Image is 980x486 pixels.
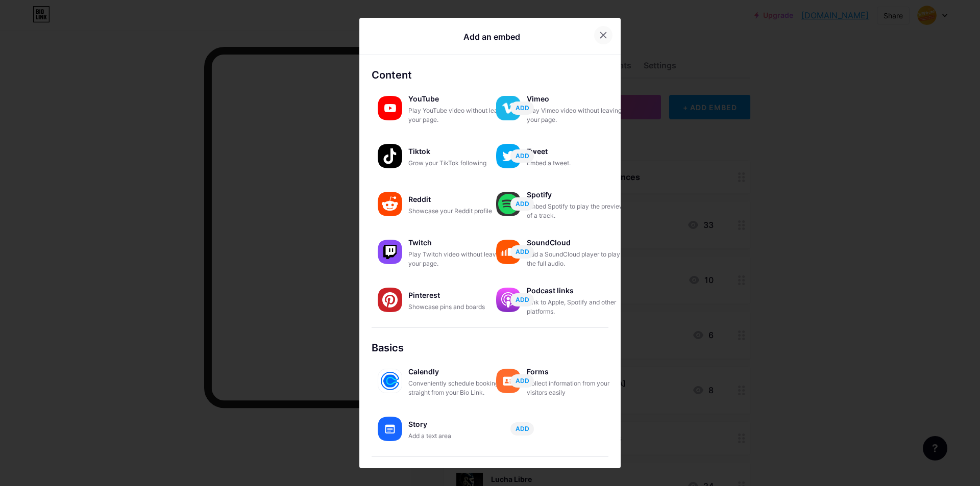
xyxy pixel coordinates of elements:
[378,369,402,393] img: calendly
[516,295,529,304] span: ADD
[510,293,534,306] button: ADD
[527,92,629,106] div: Vimeo
[372,340,608,355] div: Basics
[408,192,510,207] div: Reddit
[527,284,629,298] div: Podcast links
[408,159,510,168] div: Grow your TikTok following
[496,192,521,216] img: spotify
[510,374,534,388] button: ADD
[510,245,534,259] button: ADD
[527,250,629,268] div: Add a SoundCloud player to play the full audio.
[516,247,529,256] span: ADD
[408,365,510,379] div: Calendly
[527,202,629,220] div: Embed Spotify to play the preview of a track.
[516,376,529,385] span: ADD
[527,379,629,397] div: Collect information from your visitors easily
[408,92,510,106] div: YouTube
[372,67,608,83] div: Content
[378,144,402,168] img: tiktok
[408,144,510,159] div: Tiktok
[527,159,629,168] div: Embed a tweet.
[463,31,520,43] div: Add an embed
[408,106,510,124] div: Play YouTube video without leaving your page.
[378,96,402,120] img: youtube
[378,192,402,216] img: reddit
[516,104,529,112] span: ADD
[510,101,534,115] button: ADD
[408,207,510,216] div: Showcase your Reddit profile
[516,151,529,160] span: ADD
[510,197,534,211] button: ADD
[527,236,629,250] div: SoundCloud
[527,298,629,316] div: Link to Apple, Spotify and other platforms.
[408,417,510,431] div: Story
[408,302,510,312] div: Showcase pins and boards
[378,288,402,312] img: pinterest
[527,106,629,124] div: Play Vimeo video without leaving your page.
[516,424,529,433] span: ADD
[510,149,534,163] button: ADD
[378,417,402,441] img: story
[496,288,521,312] img: podcastlinks
[496,144,521,168] img: twitter
[378,240,402,264] img: twitch
[527,365,629,379] div: Forms
[496,240,521,264] img: soundcloud
[408,236,510,250] div: Twitch
[516,199,529,208] span: ADD
[527,144,629,159] div: Tweet
[496,96,521,120] img: vimeo
[408,250,510,268] div: Play Twitch video without leaving your page.
[408,379,510,397] div: Conveniently schedule bookings straight from your Bio Link.
[408,288,510,302] div: Pinterest
[527,188,629,202] div: Spotify
[496,369,521,393] img: forms
[510,422,534,436] button: ADD
[408,431,510,441] div: Add a text area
